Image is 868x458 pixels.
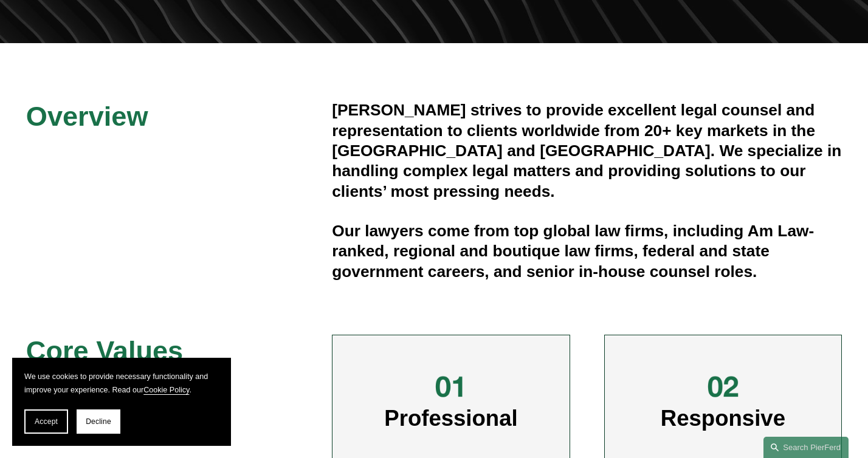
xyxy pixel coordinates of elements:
a: Cookie Policy [143,386,189,394]
h4: Our lawyers come from top global law firms, including Am Law-ranked, regional and boutique law fi... [332,221,842,282]
span: Accept [35,417,58,426]
p: We use cookies to provide necessary functionality and improve your experience. Read our . [24,370,219,397]
span: Decline [86,417,111,426]
h4: [PERSON_NAME] strives to provide excellent legal counsel and representation to clients worldwide ... [332,100,842,202]
span: Core Values [26,335,183,366]
a: Search this site [763,437,849,458]
section: Cookie banner [12,358,231,446]
span: Overview [26,101,148,132]
span: Professional [384,406,517,431]
button: Accept [24,409,68,434]
span: Responsive [661,406,785,431]
button: Decline [77,409,120,434]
